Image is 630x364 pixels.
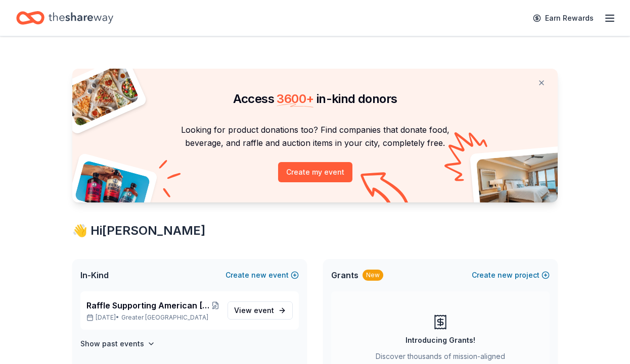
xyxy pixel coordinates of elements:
span: new [498,269,513,281]
span: Access in-kind donors [233,91,397,106]
button: Show past events [80,338,155,350]
p: [DATE] • [86,314,219,322]
div: Introducing Grants! [406,334,475,346]
span: event [254,306,274,315]
p: Looking for product donations too? Find companies that donate food, beverage, and raffle and auct... [84,123,546,150]
span: Raffle Supporting American [MEDICAL_DATA] Society's "Making Strides Against [MEDICAL_DATA]" [86,299,211,311]
span: Greater [GEOGRAPHIC_DATA] [121,314,208,322]
button: Createnewproject [472,269,550,281]
button: Create my event [278,162,352,182]
img: Curvy arrow [361,172,411,210]
span: View [234,304,274,317]
button: Createnewevent [226,269,299,281]
div: New [363,270,383,281]
span: In-Kind [80,269,109,281]
a: Earn Rewards [527,9,600,27]
span: new [251,269,266,281]
div: 👋 Hi [PERSON_NAME] [72,223,558,239]
img: Pizza [61,63,140,127]
span: 3600 + [277,91,313,106]
a: View event [228,301,293,320]
a: Home [16,6,113,30]
h4: Show past events [80,338,144,350]
span: Grants [331,269,358,281]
